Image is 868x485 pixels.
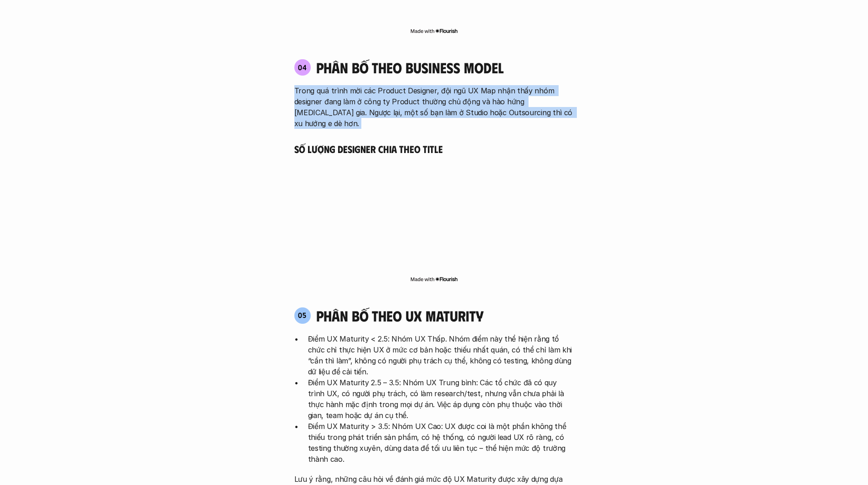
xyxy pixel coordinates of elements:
h5: Số lượng Designer chia theo Title [294,143,574,155]
p: 05 [298,311,307,319]
p: Điểm UX Maturity 2.5 – 3.5: Nhóm UX Trung bình: Các tổ chức đã có quy trình UX, có người phụ trác... [308,377,574,421]
iframe: Interactive or visual content [286,155,582,274]
h4: phân bố theo ux maturity [316,307,483,324]
img: Made with Flourish [410,276,458,283]
p: Điểm UX Maturity > 3.5: Nhóm UX Cao: UX được coi là một phần không thể thiếu trong phát triển sản... [308,421,574,465]
img: Made with Flourish [410,27,458,35]
p: Trong quá trình mời các Product Designer, đội ngũ UX Map nhận thấy nhóm designer đang làm ở công ... [294,85,574,129]
p: Điểm UX Maturity < 2.5: Nhóm UX Thấp. Nhóm điểm này thể hiện rằng tổ chức chỉ thực hiện UX ở mức ... [308,333,574,377]
p: 04 [298,64,307,71]
h4: phân bố theo business model [316,59,503,76]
